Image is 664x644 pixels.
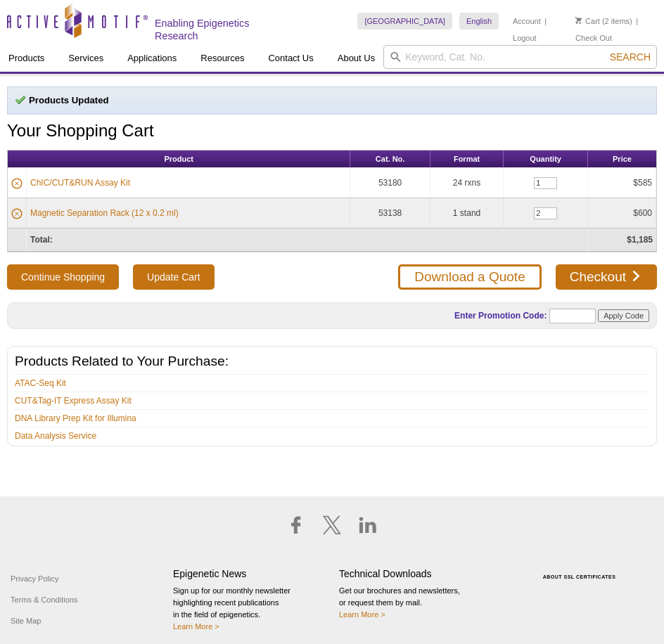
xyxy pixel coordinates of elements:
[505,554,657,585] table: Click to Verify - This site chose Symantec SSL for secure e-commerce and confidential communicati...
[544,13,547,30] li: |
[15,394,132,407] a: CUT&Tag-IT Express Assay Kit
[7,122,657,142] h1: Your Shopping Cart
[15,377,66,389] a: ATAC-Seq Kit
[15,430,96,442] a: Data Analysis Service
[530,155,561,163] span: Quantity
[575,33,612,43] a: Check Out
[7,610,44,631] a: Site Map
[260,45,321,72] a: Contact Us
[173,585,325,633] p: Sign up for our monthly newsletter highlighting recent publications in the field of epigenetics.
[575,13,632,30] li: (2 items)
[30,176,130,189] a: ChIC/CUT&RUN Assay Kit
[15,412,136,425] a: DNA Library Prep Kit for Illumina
[350,168,430,198] td: 53180
[376,155,405,163] span: Cat. No.
[119,45,185,72] a: Applications
[133,264,214,290] input: Update Cart
[350,198,430,228] td: 53138
[155,17,267,42] h2: Enabling Epigenetics Research
[339,568,491,580] h4: Technical Downloads
[398,264,541,290] a: Download a Quote
[513,33,537,43] a: Logout
[606,51,655,63] button: Search
[598,309,649,322] input: Apply Code
[15,94,649,107] p: Products Updated
[357,13,452,30] a: [GEOGRAPHIC_DATA]
[636,13,638,30] li: |
[383,45,657,69] input: Keyword, Cat. No.
[329,45,383,72] a: About Us
[588,168,656,198] td: $585
[7,264,119,290] button: Continue Shopping
[30,235,53,245] strong: Total:
[627,235,653,245] strong: $1,185
[613,155,632,163] span: Price
[7,568,62,589] a: Privacy Policy
[164,155,193,163] span: Product
[430,198,504,228] td: 1 stand
[30,207,179,219] a: Magnetic Separation Rack (12 x 0.2 ml)
[575,16,600,26] a: Cart
[339,585,491,621] p: Get our brochures and newsletters, or request them by mail.
[513,16,541,26] a: Account
[173,568,325,580] h4: Epigenetic News
[7,589,81,610] a: Terms & Conditions
[588,198,656,228] td: $600
[556,264,657,290] a: Checkout
[430,168,504,198] td: 24 rxns
[454,155,480,163] span: Format
[575,17,582,24] img: Your Cart
[610,51,651,63] span: Search
[453,311,547,321] label: Enter Promotion Code:
[459,13,499,30] a: English
[543,574,616,579] a: ABOUT SSL CERTIFICATES
[192,45,253,72] a: Resources
[339,610,385,619] a: Learn More >
[173,622,219,631] a: Learn More >
[15,355,649,368] h2: Products Related to Your Purchase:
[60,45,112,72] a: Services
